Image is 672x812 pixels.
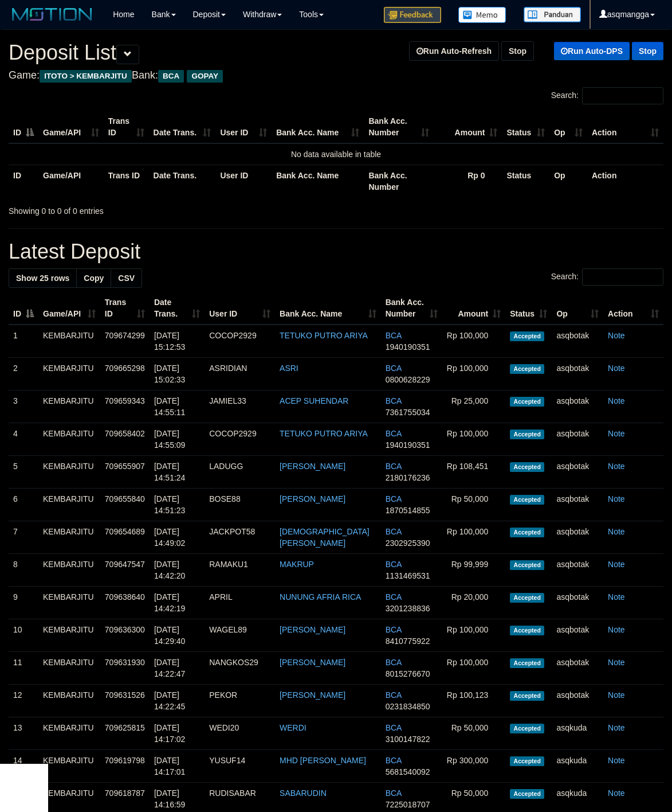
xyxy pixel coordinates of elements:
[386,592,402,602] span: BCA
[442,292,506,325] th: Amount: activate to sort column ascending
[434,111,502,143] th: Amount: activate to sort column ascending
[442,489,506,521] td: Rp 50,000
[280,429,368,438] a: TETUKO PUTRO ARIYA
[104,165,149,197] th: Trans ID
[442,717,506,750] td: Rp 50,000
[587,111,663,143] th: Action: activate to sort column ascending
[524,7,581,22] img: panduan.png
[386,723,402,732] span: BCA
[9,6,96,23] img: MOTION_logo.png
[386,527,402,536] span: BCA
[552,521,603,554] td: asqbotak
[442,750,506,783] td: Rp 300,000
[510,397,544,407] span: Accepted
[502,165,549,197] th: Status
[386,735,430,744] span: Copy 3100147822 to clipboard
[502,111,549,143] th: Status: activate to sort column ascending
[608,429,625,438] a: Note
[76,268,111,288] a: Copy
[442,619,506,652] td: Rp 100,000
[386,669,430,678] span: Copy 8015276670 to clipboard
[38,456,100,489] td: KEMBARJITU
[364,111,433,143] th: Bank Acc. Number: activate to sort column ascending
[9,750,38,783] td: 14
[100,391,150,423] td: 709659343
[9,619,38,652] td: 10
[551,268,663,286] label: Search:
[510,462,544,472] span: Accepted
[510,691,544,701] span: Accepted
[386,506,430,515] span: Copy 1870514855 to clipboard
[386,440,430,450] span: Copy 1940190351 to clipboard
[554,42,630,60] a: Run Auto-DPS
[608,331,625,340] a: Note
[386,604,430,613] span: Copy 3201238836 to clipboard
[510,658,544,668] span: Accepted
[9,292,38,325] th: ID: activate to sort column descending
[386,767,430,776] span: Copy 5681540092 to clipboard
[205,292,275,325] th: User ID: activate to sort column ascending
[386,637,430,646] span: Copy 8410775922 to clipboard
[9,41,663,64] h1: Deposit List
[386,702,430,711] span: Copy 0231834850 to clipboard
[384,7,441,23] img: Feedback.jpg
[38,587,100,619] td: KEMBARJITU
[386,364,402,373] span: BCA
[100,292,150,325] th: Trans ID: activate to sort column ascending
[280,331,368,340] a: TETUKO PUTRO ARIYA
[386,538,430,548] span: Copy 2302925390 to clipboard
[150,652,205,685] td: [DATE] 14:22:47
[510,789,544,799] span: Accepted
[215,111,272,143] th: User ID: activate to sort column ascending
[608,690,625,700] a: Note
[442,325,506,358] td: Rp 100,000
[386,658,402,667] span: BCA
[100,587,150,619] td: 709638640
[9,165,38,197] th: ID
[608,658,625,667] a: Note
[501,41,534,61] a: Stop
[386,625,402,634] span: BCA
[386,429,402,438] span: BCA
[510,593,544,603] span: Accepted
[582,268,663,286] input: Search:
[442,358,506,391] td: Rp 100,000
[386,473,430,482] span: Copy 2180176236 to clipboard
[205,717,275,750] td: WEDI20
[38,111,104,143] th: Game/API: activate to sort column ascending
[16,274,69,283] span: Show 25 rows
[205,652,275,685] td: NANGKOS29
[9,685,38,717] td: 12
[386,396,402,405] span: BCA
[280,462,345,471] a: [PERSON_NAME]
[552,717,603,750] td: asqkuda
[442,587,506,619] td: Rp 20,000
[9,143,663,165] td: No data available in table
[280,723,306,732] a: WERDI
[280,690,345,700] a: [PERSON_NAME]
[608,494,625,503] a: Note
[552,554,603,587] td: asqbotak
[552,456,603,489] td: asqbotak
[608,756,625,765] a: Note
[9,325,38,358] td: 1
[549,111,587,143] th: Op: activate to sort column ascending
[150,619,205,652] td: [DATE] 14:29:40
[205,619,275,652] td: WAGEL89
[38,750,100,783] td: KEMBARJITU
[205,456,275,489] td: LADUGG
[386,462,402,471] span: BCA
[582,87,663,104] input: Search:
[280,592,361,602] a: NUNUNG AFRIA RICA
[603,292,663,325] th: Action: activate to sort column ascending
[510,560,544,570] span: Accepted
[158,70,184,83] span: BCA
[150,358,205,391] td: [DATE] 15:02:33
[150,521,205,554] td: [DATE] 14:49:02
[9,489,38,521] td: 6
[442,652,506,685] td: Rp 100,000
[280,364,298,373] a: ASRI
[100,685,150,717] td: 709631526
[442,521,506,554] td: Rp 100,000
[280,396,348,405] a: ACEP SUHENDAR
